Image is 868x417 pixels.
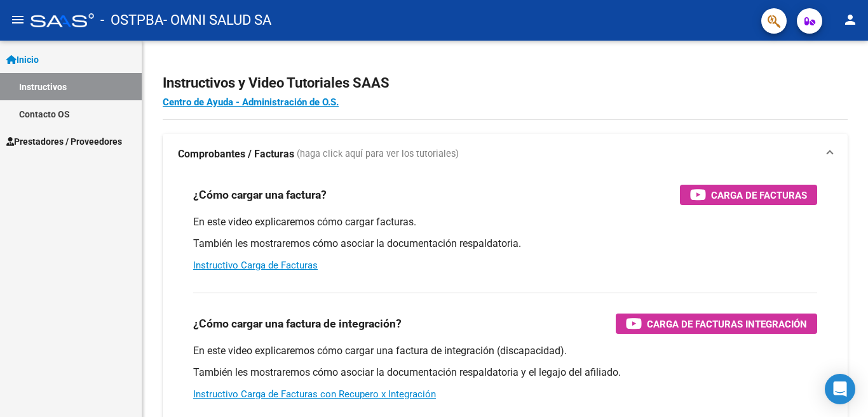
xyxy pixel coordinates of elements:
mat-expansion-panel-header: Comprobantes / Facturas (haga click aquí para ver los tutoriales) [163,134,848,175]
button: Carga de Facturas Integración [616,314,817,334]
span: Prestadores / Proveedores [6,135,122,149]
span: - OSTPBA [100,6,163,34]
p: En este video explicaremos cómo cargar una factura de integración (discapacidad). [193,344,817,358]
p: También les mostraremos cómo asociar la documentación respaldatoria y el legajo del afiliado. [193,366,817,380]
strong: Comprobantes / Facturas [178,147,294,161]
mat-icon: menu [10,12,25,27]
h3: ¿Cómo cargar una factura de integración? [193,315,402,333]
p: También les mostraremos cómo asociar la documentación respaldatoria. [193,237,817,251]
div: Open Intercom Messenger [825,374,855,404]
span: Carga de Facturas Integración [647,316,807,332]
span: Inicio [6,53,39,67]
p: En este video explicaremos cómo cargar facturas. [193,215,817,229]
button: Carga de Facturas [680,185,817,205]
span: Carga de Facturas [711,187,807,203]
h2: Instructivos y Video Tutoriales SAAS [163,71,848,95]
span: (haga click aquí para ver los tutoriales) [297,147,459,161]
h3: ¿Cómo cargar una factura? [193,186,327,204]
a: Centro de Ayuda - Administración de O.S. [163,96,339,108]
a: Instructivo Carga de Facturas con Recupero x Integración [193,388,436,400]
mat-icon: person [843,12,858,27]
a: Instructivo Carga de Facturas [193,260,318,271]
span: - OMNI SALUD SA [163,6,271,34]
